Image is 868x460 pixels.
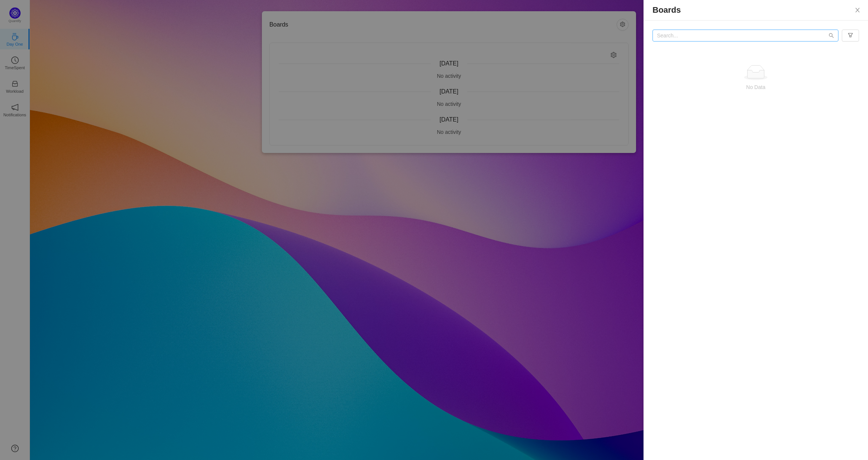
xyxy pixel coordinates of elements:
input: Search... [652,30,838,42]
p: Boards [652,6,859,14]
i: icon: search [829,33,834,38]
p: No Data [658,83,853,91]
button: icon: filter [842,30,859,42]
i: icon: close [855,7,861,13]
